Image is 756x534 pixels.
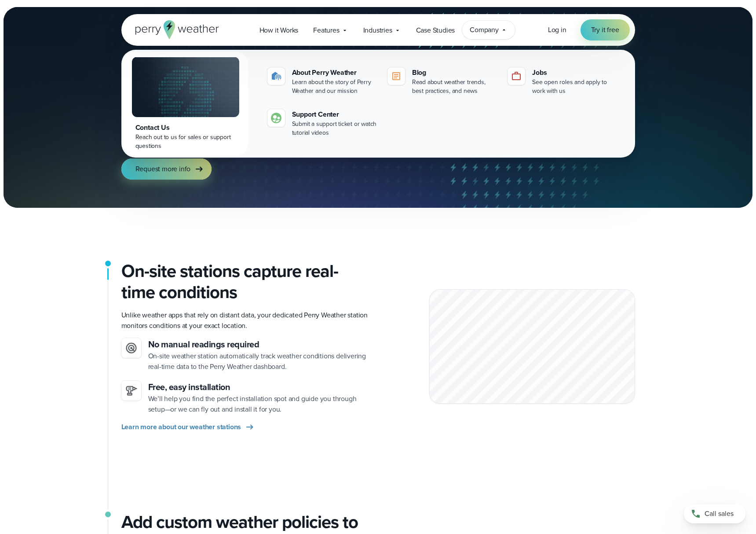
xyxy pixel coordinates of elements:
[548,25,566,35] span: Log in
[121,310,371,331] p: Unlike weather apps that rely on distant data, your dedicated Perry Weather station monitors cond...
[292,78,377,96] div: Learn about the story of Perry Weather and our mission
[581,19,630,41] a: Try it free
[532,67,617,78] div: Jobs
[259,25,299,36] span: How it Works
[705,508,734,519] span: Call sales
[532,78,617,96] div: See open roles and apply to work with us
[121,261,371,303] h2: On-site stations capture real-time conditions
[271,71,281,81] img: about-icon.svg
[123,52,248,156] a: Contact Us Reach out to us for sales or support questions
[252,21,306,39] a: How it Works
[135,122,236,133] div: Contact Us
[504,64,621,99] a: Jobs See open roles and apply to work with us
[121,158,212,180] a: Request more info
[511,71,522,81] img: jobs-icon-1.svg
[412,78,497,96] div: Read about weather trends, best practices, and news
[121,422,256,432] a: Learn more about our weather stations
[591,25,619,35] span: Try it free
[412,67,497,78] div: Blog
[292,109,377,120] div: Support Center
[148,351,371,372] p: On-site weather station automatically track weather conditions delivering real-time data to the P...
[121,422,241,432] span: Learn more about our weather stations
[135,164,191,174] span: Request more info
[470,25,499,35] span: Company
[384,64,500,99] a: Blog Read about weather trends, best practices, and news
[363,25,392,36] span: Industries
[264,64,380,99] a: About Perry Weather Learn about the story of Perry Weather and our mission
[292,67,377,78] div: About Perry Weather
[148,381,371,394] h3: Free, easy installation
[264,106,380,141] a: Support Center Submit a support ticket or watch tutorial videos
[548,25,566,35] a: Log in
[148,394,371,415] p: We’ll help you find the perfect installation spot and guide you through setup—or we can fly out a...
[148,338,371,351] h3: No manual readings required
[313,25,339,36] span: Features
[121,116,473,151] p: On-site weather monitoring, automated alerts, and expert guidance— .
[684,504,745,523] a: Call sales
[271,113,281,123] img: contact-icon.svg
[135,133,236,151] div: Reach out to us for sales or support questions
[409,21,463,39] a: Case Studies
[391,71,402,81] img: blog-icon.svg
[416,25,455,36] span: Case Studies
[292,120,377,137] div: Submit a support ticket or watch tutorial videos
